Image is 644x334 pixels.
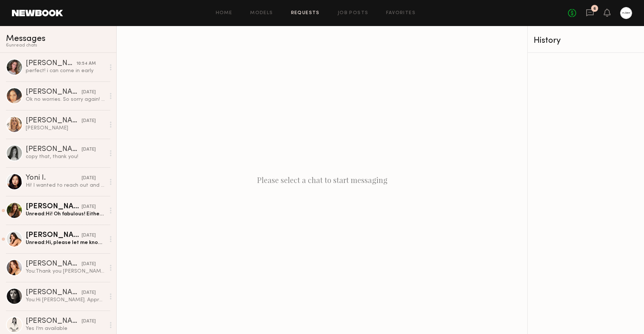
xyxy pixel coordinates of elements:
[117,26,527,334] div: Please select a chat to start messaging
[386,11,416,16] a: Favorites
[26,211,105,218] div: Unread: Hi! Oh fabulous! Either the 11, 18 or 25 would be great on my end. Anytime in the afterno...
[291,11,320,16] a: Requests
[26,60,76,67] div: [PERSON_NAME]
[26,260,82,268] div: [PERSON_NAME]
[26,174,82,182] div: Yoni I.
[82,203,96,211] div: [DATE]
[26,289,82,296] div: [PERSON_NAME]
[76,60,96,67] div: 10:54 AM
[26,203,82,211] div: [PERSON_NAME]
[26,96,105,103] div: Ok no worries. So sorry again! Please let me know of future dates
[26,318,82,325] div: [PERSON_NAME]
[26,146,82,153] div: [PERSON_NAME]
[82,118,96,125] div: [DATE]
[26,67,105,74] div: perfect! i can come in early
[82,175,96,182] div: [DATE]
[26,182,105,189] div: Hi! I wanted to reach out and see what it is going to be like after [DATE] procedure? Am I going ...
[250,11,273,16] a: Models
[82,289,96,296] div: [DATE]
[82,318,96,325] div: [DATE]
[26,296,105,304] div: You: Hi [PERSON_NAME]. Appreciate the update. Your booking request has been withdrawn. Thank you ...
[82,261,96,268] div: [DATE]
[26,325,105,332] div: Yes I’m available
[586,9,594,18] a: 6
[26,268,105,275] div: You: Thank you [PERSON_NAME]. We will definitely keep you in mind. All the best.
[593,7,596,11] div: 6
[6,35,45,43] span: Messages
[26,239,105,246] div: Unread: Hi, please let me know if [DATE] works for you and I hold some time/I could even come do ...
[216,11,233,16] a: Home
[26,125,105,132] div: [PERSON_NAME]
[26,89,82,96] div: [PERSON_NAME]
[338,11,369,16] a: Job Posts
[82,146,96,153] div: [DATE]
[26,232,82,239] div: [PERSON_NAME]
[26,153,105,160] div: copy that, thank you!
[82,89,96,96] div: [DATE]
[82,232,96,239] div: [DATE]
[26,117,82,125] div: [PERSON_NAME]
[534,36,638,45] div: History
